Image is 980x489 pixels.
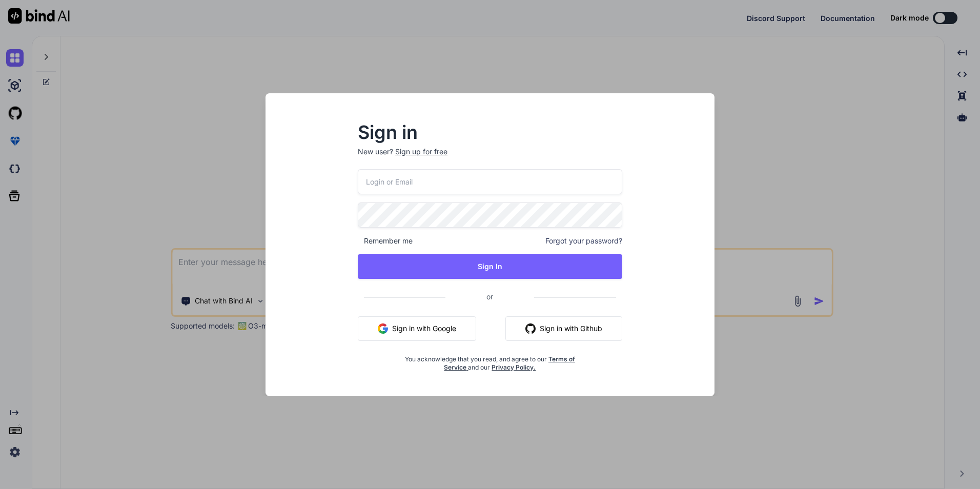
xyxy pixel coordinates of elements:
[395,147,447,157] div: Sign up for free
[445,284,534,309] span: or
[444,355,575,371] a: Terms of Service
[492,363,536,371] a: Privacy Policy.
[545,236,622,246] span: Forgot your password?
[358,147,622,169] p: New user?
[358,254,622,279] button: Sign In
[358,124,622,140] h2: Sign in
[378,323,388,334] img: google
[525,323,536,334] img: github
[358,316,476,341] button: Sign in with Google
[358,236,413,246] span: Remember me
[358,169,622,194] input: Login or Email
[402,349,578,372] div: You acknowledge that you read, and agree to our and our
[505,316,622,341] button: Sign in with Github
